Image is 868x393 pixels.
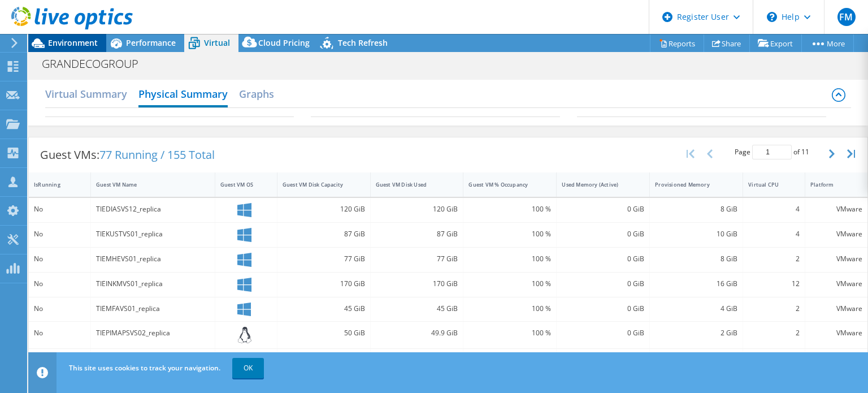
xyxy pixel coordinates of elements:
[650,34,704,52] a: Reports
[749,34,802,52] a: Export
[96,303,210,315] div: TIEMFAVS01_replica
[748,303,800,315] div: 2
[468,253,551,265] div: 100 %
[126,37,176,48] span: Performance
[748,253,800,265] div: 2
[376,253,458,265] div: 77 GiB
[748,278,800,290] div: 12
[562,253,644,265] div: 0 GiB
[562,278,644,290] div: 0 GiB
[96,278,210,290] div: TIEINKMVS01_replica
[655,181,724,188] div: Provisioned Memory
[468,181,537,188] div: Guest VM % Occupancy
[283,203,365,215] div: 120 GiB
[748,181,786,188] div: Virtual CPU
[468,278,551,290] div: 100 %
[767,12,777,22] svg: \n
[376,278,458,290] div: 170 GiB
[810,228,862,240] div: VMware
[655,253,737,265] div: 8 GiB
[96,327,210,339] div: TIEPIMAPSVS02_replica
[283,253,365,265] div: 77 GiB
[810,278,862,290] div: VMware
[376,181,445,188] div: Guest VM Disk Used
[45,83,127,105] h2: Virtual Summary
[34,278,85,290] div: No
[239,83,274,105] h2: Graphs
[48,37,98,48] span: Environment
[376,327,458,339] div: 49.9 GiB
[468,203,551,215] div: 100 %
[69,363,220,373] span: This site uses cookies to track your navigation.
[96,181,196,188] div: Guest VM Name
[138,83,228,107] h2: Physical Summary
[752,145,792,159] input: jump to page
[810,327,862,339] div: VMware
[283,327,365,339] div: 50 GiB
[258,37,310,48] span: Cloud Pricing
[96,228,210,240] div: TIEKUSTVS01_replica
[376,228,458,240] div: 87 GiB
[801,147,809,157] span: 11
[748,203,800,215] div: 4
[468,327,551,339] div: 100 %
[96,203,210,215] div: TIEDIASVS12_replica
[376,203,458,215] div: 120 GiB
[655,303,737,315] div: 4 GiB
[735,145,809,159] span: Page of
[232,358,264,378] a: OK
[283,228,365,240] div: 87 GiB
[704,34,750,52] a: Share
[34,181,72,188] div: IsRunning
[837,8,856,26] span: FM
[34,303,85,315] div: No
[810,203,862,215] div: VMware
[810,253,862,265] div: VMware
[29,137,226,172] div: Guest VMs:
[562,203,644,215] div: 0 GiB
[220,181,258,188] div: Guest VM OS
[748,228,800,240] div: 4
[468,228,551,240] div: 100 %
[338,37,388,48] span: Tech Refresh
[283,303,365,315] div: 45 GiB
[204,37,230,48] span: Virtual
[34,228,85,240] div: No
[34,253,85,265] div: No
[810,303,862,315] div: VMware
[655,228,737,240] div: 10 GiB
[283,181,351,188] div: Guest VM Disk Capacity
[655,278,737,290] div: 16 GiB
[562,303,644,315] div: 0 GiB
[562,228,644,240] div: 0 GiB
[37,58,156,70] h1: GRANDECOGROUP
[801,34,854,52] a: More
[99,147,215,162] span: 77 Running / 155 Total
[810,181,849,188] div: Platform
[655,327,737,339] div: 2 GiB
[562,181,631,188] div: Used Memory (Active)
[283,278,365,290] div: 170 GiB
[34,203,85,215] div: No
[748,327,800,339] div: 2
[34,327,85,339] div: No
[376,303,458,315] div: 45 GiB
[562,327,644,339] div: 0 GiB
[96,253,210,265] div: TIEMHEVS01_replica
[655,203,737,215] div: 8 GiB
[468,303,551,315] div: 100 %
